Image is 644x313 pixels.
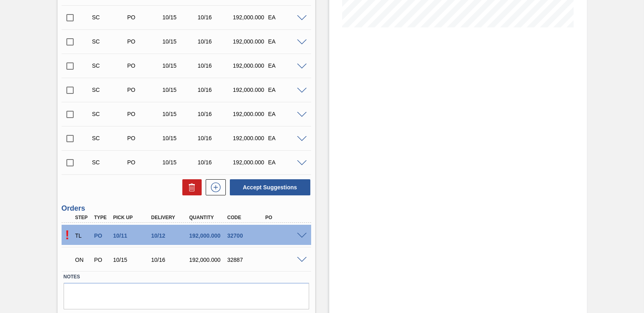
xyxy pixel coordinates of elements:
[125,38,164,45] div: Purchase order
[266,87,305,93] div: EA
[196,14,234,21] div: 10/16/2025
[231,38,270,45] div: 192,000.000
[225,257,267,263] div: 32887
[92,215,111,220] div: Type
[125,14,164,21] div: Purchase order
[231,62,270,69] div: 192,000.000
[196,87,234,93] div: 10/16/2025
[90,38,129,45] div: Suggestion Created
[196,135,234,141] div: 10/16/2025
[178,179,202,195] div: Delete Suggestions
[266,111,305,117] div: EA
[161,159,199,166] div: 10/15/2025
[111,232,153,239] div: 10/11/2025
[202,179,226,195] div: New suggestion
[187,257,229,263] div: 192,000.000
[263,215,305,220] div: PO
[196,38,234,45] div: 10/16/2025
[90,87,129,93] div: Suggestion Created
[231,159,270,166] div: 192,000.000
[92,232,111,239] div: Purchase order
[161,38,199,45] div: 10/15/2025
[125,87,164,93] div: Purchase order
[231,111,270,117] div: 192,000.000
[125,159,164,166] div: Purchase order
[196,111,234,117] div: 10/16/2025
[266,135,305,141] div: EA
[161,111,199,117] div: 10/15/2025
[161,62,199,69] div: 10/15/2025
[92,257,111,263] div: Purchase order
[149,232,191,239] div: 10/12/2025
[196,62,234,69] div: 10/16/2025
[226,178,311,196] div: Accept Suggestions
[90,14,129,21] div: Suggestion Created
[111,257,153,263] div: 10/15/2025
[196,159,234,166] div: 10/16/2025
[161,87,199,93] div: 10/15/2025
[62,204,311,213] h3: Orders
[231,135,270,141] div: 192,000.000
[266,62,305,69] div: EA
[149,215,191,220] div: Delivery
[230,179,310,195] button: Accept Suggestions
[73,251,93,269] div: Negotiating Order
[187,232,229,239] div: 192,000.000
[75,232,91,239] p: TL
[125,111,164,117] div: Purchase order
[75,257,91,263] p: ON
[73,227,93,245] div: Trading Load Composition
[149,257,191,263] div: 10/16/2025
[90,159,129,166] div: Suggestion Created
[90,135,129,141] div: Suggestion Created
[90,111,129,117] div: Suggestion Created
[266,14,305,21] div: EA
[231,14,270,21] div: 192,000.000
[266,38,305,45] div: EA
[225,232,267,239] div: 32700
[161,135,199,141] div: 10/15/2025
[62,228,73,243] p: Pending Acceptance
[111,215,153,220] div: Pick up
[161,14,199,21] div: 10/15/2025
[64,271,309,283] label: Notes
[266,159,305,166] div: EA
[90,62,129,69] div: Suggestion Created
[231,87,270,93] div: 192,000.000
[125,62,164,69] div: Purchase order
[125,135,164,141] div: Purchase order
[73,215,93,220] div: Step
[187,215,229,220] div: Quantity
[225,215,267,220] div: Code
